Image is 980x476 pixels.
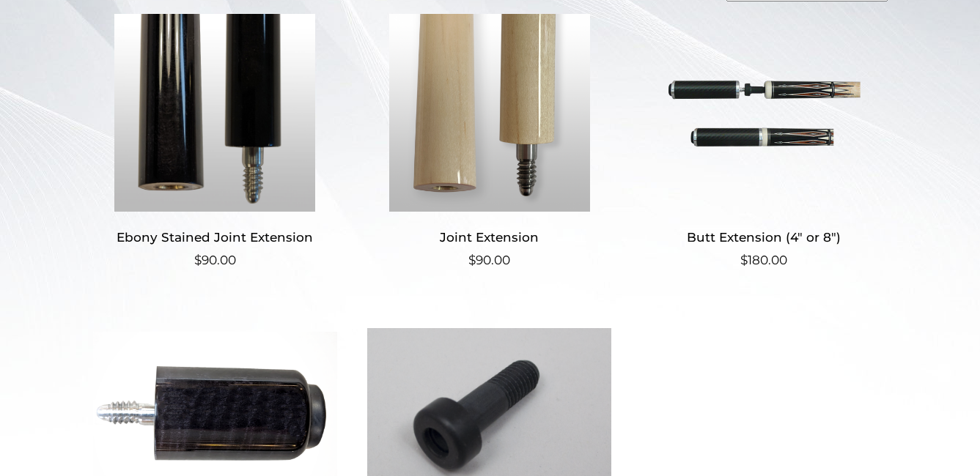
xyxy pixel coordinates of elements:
[93,14,337,269] a: Ebony Stained Joint Extension $90.00
[468,253,510,267] bdi: 90.00
[367,14,611,269] a: Joint Extension $90.00
[642,223,886,250] h2: Butt Extension (4″ or 8″)
[93,223,337,250] h2: Ebony Stained Joint Extension
[468,253,476,267] span: $
[642,14,886,212] img: Butt Extension (4" or 8")
[194,253,236,267] bdi: 90.00
[740,253,748,267] span: $
[93,14,337,212] img: Ebony Stained Joint Extension
[367,223,611,250] h2: Joint Extension
[194,253,202,267] span: $
[740,253,787,267] bdi: 180.00
[367,14,611,212] img: Joint Extension
[642,14,886,269] a: Butt Extension (4″ or 8″) $180.00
